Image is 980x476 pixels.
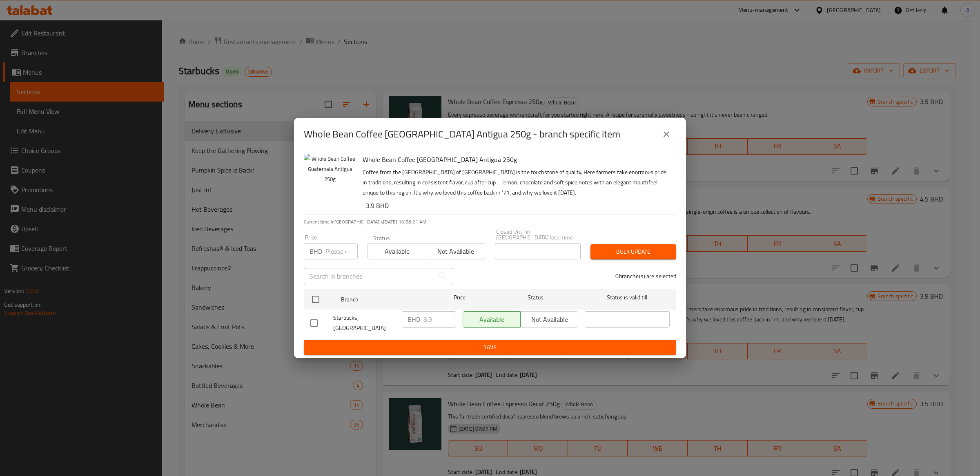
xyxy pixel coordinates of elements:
[590,244,676,259] button: Bulk update
[304,154,356,206] img: Whole Bean Coffee Guatemala Antigua 250g
[585,292,670,303] span: Status is valid till
[304,340,676,355] button: Save
[493,292,578,303] span: Status
[597,247,670,257] span: Bulk update
[366,200,670,211] h6: 3.9 BHD
[426,243,485,259] button: Not available
[341,294,426,305] span: Branch
[304,218,676,226] p: Current time in [GEOGRAPHIC_DATA] is [DATE] 10:58:21 AM
[432,292,487,303] span: Price
[304,268,434,284] input: Search in branches
[363,154,670,165] h6: Whole Bean Coffee [GEOGRAPHIC_DATA] Antigua 250g
[325,243,358,259] input: Please enter price
[657,124,676,144] button: close
[371,246,423,257] span: Available
[333,313,395,333] span: Starbucks, [GEOGRAPHIC_DATA]
[304,128,620,141] h2: Whole Bean Coffee [GEOGRAPHIC_DATA] Antigua 250g - branch specific item
[310,246,322,256] p: BHD
[363,167,670,198] p: Coffee from the [GEOGRAPHIC_DATA] of [GEOGRAPHIC_DATA] is the touchstone of quality. Here farmers...
[310,342,670,352] span: Save
[408,314,420,324] p: BHD
[423,311,456,328] input: Please enter price
[367,243,426,259] button: Available
[615,272,676,280] p: 0 branche(s) are selected
[430,246,481,257] span: Not available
